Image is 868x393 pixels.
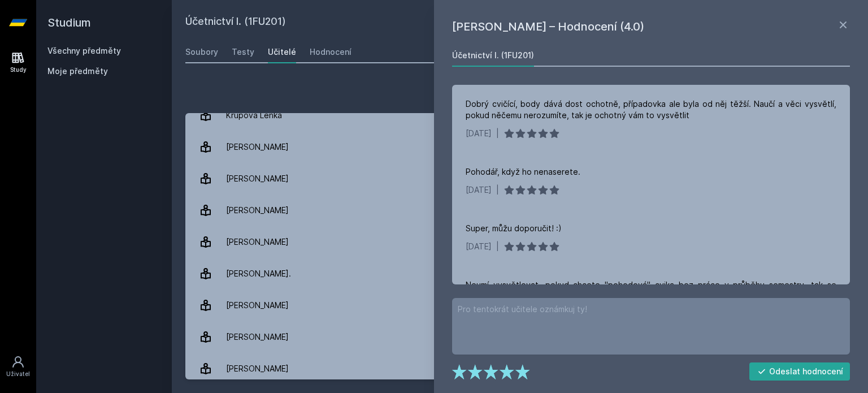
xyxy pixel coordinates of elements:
div: [PERSON_NAME] [226,294,289,317]
a: Hodnocení [310,41,351,63]
a: [PERSON_NAME] 5 hodnocení 4.2 [185,226,854,258]
div: Neumí vysvětlovat, pokud chcete "pohodová" cvika bez práce v průběhu semestru, tak se přihlaste, ... [466,279,836,313]
a: [PERSON_NAME] 8 hodnocení 4.6 [185,131,854,163]
a: [PERSON_NAME] 2 hodnocení 4.5 [185,321,854,353]
div: Uživatel [6,370,30,378]
a: Krupová Lenka 20 hodnocení 4.5 [185,100,854,131]
div: Dobrý cvičící, body dává dost ochotně, případovka ale byla od něj těžší. Naučí a věci vysvětlí, p... [466,98,836,121]
div: [DATE] [466,184,492,196]
a: Study [2,45,34,80]
div: [PERSON_NAME] [226,167,289,190]
a: [PERSON_NAME] 1 hodnocení 5.0 [185,353,854,385]
span: Moje předměty [47,66,108,77]
a: [PERSON_NAME] 4 hodnocení 4.0 [185,163,854,195]
div: Učitelé [268,46,296,58]
a: [PERSON_NAME] 4 hodnocení 4.3 [185,195,854,226]
a: Učitelé [268,41,296,63]
div: | [496,241,499,252]
div: Pohodář, když ho nenaserete. [466,166,580,178]
div: [PERSON_NAME] [226,326,289,348]
a: [PERSON_NAME] 5 hodnocení 3.2 [185,290,854,321]
a: Soubory [185,41,218,63]
button: Odeslat hodnocení [749,362,850,381]
h2: Účetnictví I. (1FU201) [185,14,728,32]
a: Testy [232,41,254,63]
div: [PERSON_NAME] [226,136,289,158]
div: Soubory [185,46,218,58]
div: | [496,184,499,196]
a: Všechny předměty [47,46,121,55]
div: | [496,128,499,139]
div: [PERSON_NAME] [226,231,289,253]
a: Uživatel [2,349,34,384]
div: Testy [232,46,254,58]
div: [DATE] [466,241,492,252]
div: [DATE] [466,128,492,139]
div: [PERSON_NAME] [226,199,289,222]
div: [PERSON_NAME]. [226,262,291,285]
div: Krupová Lenka [226,104,282,127]
div: Study [10,66,27,74]
div: Super, můžu doporučit! :) [466,223,562,234]
div: Hodnocení [310,46,351,58]
a: [PERSON_NAME]. 2 hodnocení 5.0 [185,258,854,290]
div: [PERSON_NAME] [226,357,289,380]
